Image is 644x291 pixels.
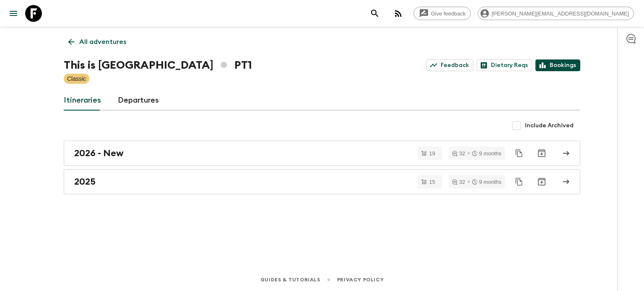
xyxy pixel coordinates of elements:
[472,151,501,156] div: 9 months
[260,275,320,284] a: Guides & Tutorials
[426,10,470,17] span: Give feedback
[424,151,440,156] span: 19
[512,146,527,161] button: Duplicate
[478,7,634,20] div: [PERSON_NAME][EMAIL_ADDRESS][DOMAIN_NAME]
[74,176,96,187] h2: 2025
[79,37,126,47] p: All adventures
[472,179,501,185] div: 9 months
[477,59,532,71] a: Dietary Reqs
[74,148,124,159] h2: 2026 - New
[64,90,101,111] a: Itineraries
[366,5,383,22] button: search adventures
[413,7,471,20] a: Give feedback
[64,33,131,50] a: All adventures
[452,151,465,156] div: 32
[337,275,384,284] a: Privacy Policy
[533,173,550,190] button: Archive
[64,57,252,74] h1: This is [GEOGRAPHIC_DATA] PT1
[512,174,527,189] button: Duplicate
[533,145,550,162] button: Archive
[487,10,634,17] span: [PERSON_NAME][EMAIL_ADDRESS][DOMAIN_NAME]
[535,59,580,71] a: Bookings
[424,179,440,185] span: 15
[67,75,86,83] p: Classic
[426,59,473,71] a: Feedback
[64,141,580,166] a: 2026 - New
[118,90,159,111] a: Departures
[64,169,580,194] a: 2025
[525,121,574,130] span: Include Archived
[452,179,465,185] div: 32
[5,5,22,22] button: menu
